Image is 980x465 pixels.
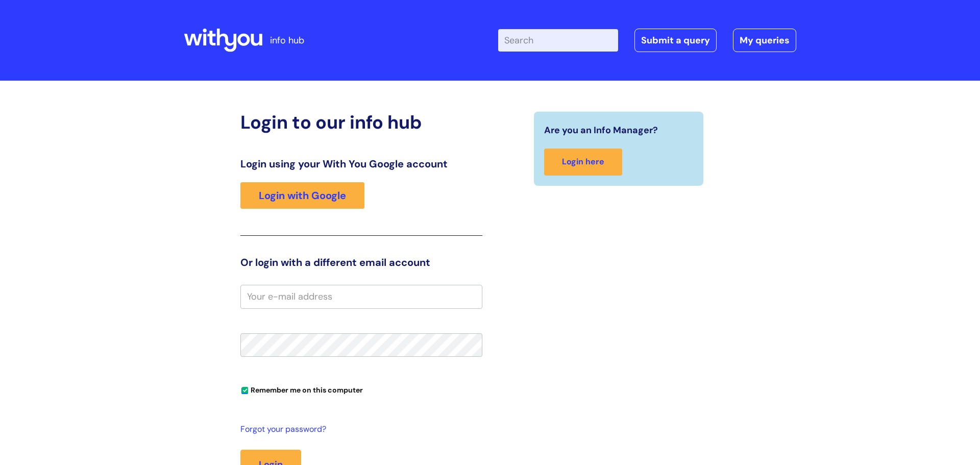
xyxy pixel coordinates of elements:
h3: Login using your With You Google account [240,158,482,170]
input: Remember me on this computer [241,387,248,394]
label: Remember me on this computer [240,383,363,395]
div: You can uncheck this option if you're logging in from a shared device [240,381,482,398]
span: Are you an Info Manager? [544,122,658,138]
h3: Or login with a different email account [240,256,482,268]
h2: Login to our info hub [240,111,482,133]
a: Submit a query [634,29,717,52]
a: Login with Google [240,182,364,209]
a: Login here [544,149,622,176]
a: My queries [733,29,796,52]
a: Forgot your password? [240,422,477,437]
p: info hub [270,32,304,48]
input: Your e-mail address [240,285,482,308]
input: Search [498,29,618,52]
